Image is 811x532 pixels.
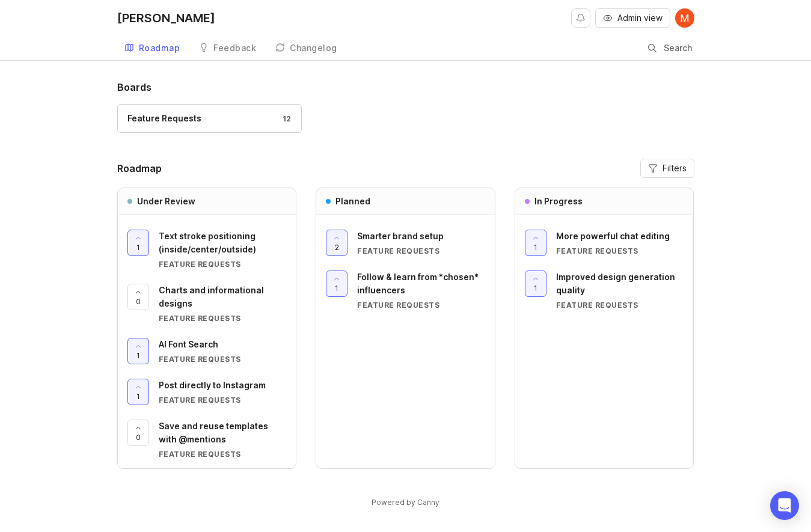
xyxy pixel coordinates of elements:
div: Feature Requests [159,354,287,364]
div: Roadmap [139,44,180,52]
a: Powered by Canny [370,495,441,509]
button: Admin view [595,8,670,28]
div: Feature Requests [159,259,287,269]
div: Feature Requests [159,395,287,405]
span: More powerful chat editing [556,231,670,241]
button: 1 [326,271,347,297]
span: Save and reuse templates with @mentions [159,421,268,444]
div: 12 [277,114,292,124]
button: 2 [326,230,347,256]
button: 1 [127,379,149,405]
div: Feedback [213,44,256,52]
a: Changelog [268,36,344,61]
a: More powerful chat editingFeature Requests [556,230,684,256]
span: 1 [136,242,140,252]
a: Charts and informational designsFeature Requests [159,284,287,323]
img: Michael Dreger [675,8,694,28]
h1: Boards [117,80,694,94]
div: Open Intercom Messenger [770,491,799,520]
div: Changelog [290,44,337,52]
a: Improved design generation qualityFeature Requests [556,271,684,310]
button: 0 [127,284,149,310]
a: Save and reuse templates with @mentionsFeature Requests [159,420,287,459]
span: 1 [534,283,537,293]
span: Post directly to Instagram [159,380,266,390]
a: Text stroke positioning (inside/center/outside)Feature Requests [159,230,287,269]
span: 1 [136,350,140,361]
span: Filters [663,162,687,174]
button: 1 [127,338,149,364]
span: 1 [136,391,140,402]
h2: Roadmap [117,161,162,176]
button: 1 [525,271,546,297]
h3: In Progress [534,195,583,207]
span: Follow & learn from *chosen* influencers [357,272,479,295]
div: Feature Requests [127,112,201,125]
a: Post directly to InstagramFeature Requests [159,379,287,405]
span: 2 [335,242,339,252]
span: 0 [136,432,141,442]
span: Admin view [617,12,663,24]
span: 1 [335,283,338,293]
button: Notifications [571,8,590,28]
a: AI Font SearchFeature Requests [159,338,287,364]
div: Feature Requests [556,300,684,310]
button: Filters [640,159,694,178]
span: 0 [136,296,141,307]
button: 0 [127,420,149,446]
span: Text stroke positioning (inside/center/outside) [159,231,256,254]
span: Improved design generation quality [556,272,675,295]
div: Feature Requests [357,300,485,310]
a: Smarter brand setupFeature Requests [357,230,485,256]
a: Feedback [192,36,263,61]
div: Feature Requests [159,313,287,323]
div: Feature Requests [357,246,485,256]
button: 1 [127,230,149,256]
span: 1 [534,242,537,252]
a: Feature Requests12 [117,104,302,133]
a: Follow & learn from *chosen* influencersFeature Requests [357,271,485,310]
span: Charts and informational designs [159,285,264,308]
h3: Planned [335,195,370,207]
span: AI Font Search [159,339,218,349]
button: 1 [525,230,546,256]
div: Feature Requests [556,246,684,256]
div: Feature Requests [159,449,287,459]
div: [PERSON_NAME] [117,12,215,24]
a: Roadmap [117,36,188,61]
h3: Under Review [137,195,195,207]
span: Smarter brand setup [357,231,444,241]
